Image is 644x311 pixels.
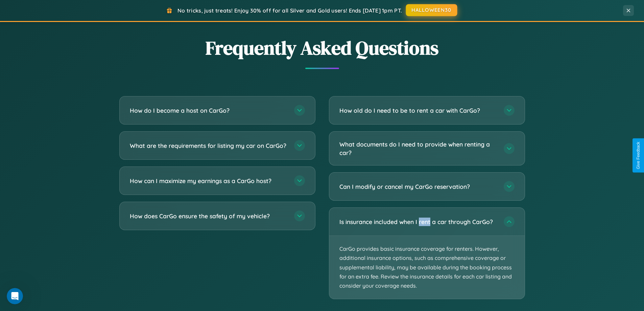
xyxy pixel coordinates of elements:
h3: What are the requirements for listing my car on CarGo? [130,141,287,150]
div: Give Feedback [636,142,641,169]
iframe: Intercom live chat [7,288,23,304]
h3: What documents do I need to provide when renting a car? [339,140,497,157]
h3: Can I modify or cancel my CarGo reservation? [339,182,497,191]
span: No tricks, just treats! Enjoy 30% off for all Silver and Gold users! Ends [DATE] 1pm PT. [177,7,402,14]
h3: How old do I need to be to rent a car with CarGo? [339,106,497,115]
h3: How do I become a host on CarGo? [130,106,287,115]
h3: Is insurance included when I rent a car through CarGo? [339,218,497,226]
button: HALLOWEEN30 [406,4,457,16]
p: CarGo provides basic insurance coverage for renters. However, additional insurance options, such ... [329,236,525,299]
h3: How can I maximize my earnings as a CarGo host? [130,177,287,185]
h3: How does CarGo ensure the safety of my vehicle? [130,212,287,220]
h2: Frequently Asked Questions [119,35,525,61]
